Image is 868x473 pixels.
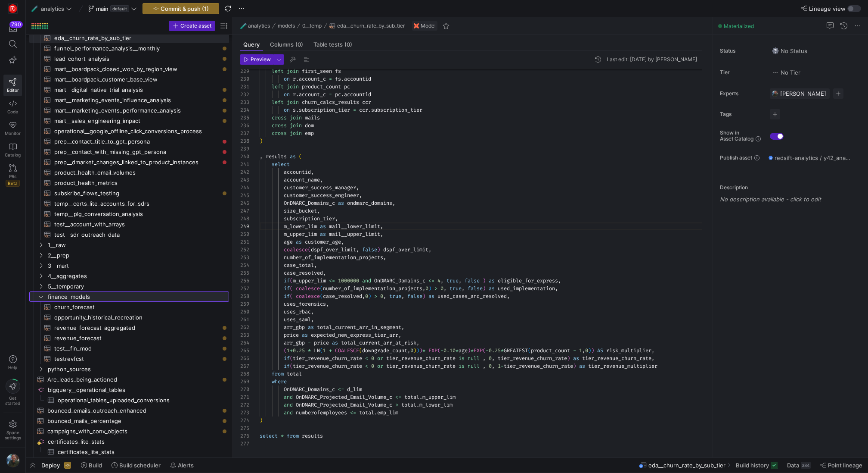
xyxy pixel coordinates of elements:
span: fs [335,68,341,75]
span: , [401,293,404,300]
span: ) [428,285,431,292]
span: r [293,75,296,82]
span: , [380,231,383,238]
span: ( [320,347,323,354]
span: left [272,68,284,75]
span: coalesce [284,246,308,253]
span: Table tests [313,42,352,47]
img: https://storage.googleapis.com/y42-prod-data-exchange/images/C0c2ZRu8XU2mQEXUlKrTCN4i0dD3czfOt8UZ... [9,4,17,13]
span: analytics [248,23,270,29]
span: s [293,107,296,113]
span: COALESCE [335,347,359,354]
span: , [555,285,558,292]
span: mail__upper_limit [329,231,380,238]
span: Build scheduler [119,462,161,469]
div: 790 [9,21,23,28]
span: expected_new_express_tier_arr [311,332,398,338]
button: No tierNo Tier [770,67,803,78]
span: Point lineage [828,462,862,469]
span: left [272,83,284,90]
div: 261 [240,316,249,323]
span: dspf_over_limit [383,246,428,253]
span: accountid [344,91,371,98]
button: Build scheduler [108,458,164,473]
span: ( [290,285,293,292]
span: , [356,246,359,253]
span: Commit & push (1) [161,5,209,12]
span: , [428,246,431,253]
span: , [443,285,446,292]
span: , [422,285,425,292]
span: mails [305,114,320,121]
span: and [362,277,371,284]
span: = [353,107,356,113]
span: customer_age [305,238,341,245]
span: false [468,285,483,292]
div: 262 [240,323,249,331]
span: , [314,262,317,269]
button: No statusNo Status [770,45,809,56]
a: Monitor [3,118,22,139]
span: , [359,192,362,199]
span: Editor [7,88,19,93]
span: 1000000 [338,277,359,284]
div: 236 [240,122,249,129]
span: case_resolved [323,293,362,300]
button: models [276,21,297,31]
span: number_of_implementation_projects [323,285,422,292]
span: Query [243,42,260,47]
div: 255 [240,269,249,277]
span: ( [290,277,293,284]
img: https://storage.googleapis.com/y42-prod-data-exchange/images/6IdsliWYEjCj6ExZYNtk9pMT8U8l8YHLguyz... [6,454,20,467]
span: account_c [299,75,326,82]
div: 237 [240,129,249,137]
span: , [362,293,365,300]
span: ) [377,246,380,253]
span: ( [290,293,293,300]
div: 238 [240,137,249,145]
div: 263 [240,331,249,339]
div: 264 [240,339,249,347]
span: , [392,200,395,207]
div: 233 [240,98,249,106]
span: <= [428,277,434,284]
span: arr_gbp [284,339,305,346]
span: (0) [295,42,303,47]
span: - [440,347,443,354]
button: maindefault [86,3,139,14]
span: cross [272,114,287,121]
span: 1 [287,347,290,354]
span: main [96,5,108,12]
div: 250 [240,230,249,238]
span: . [296,107,299,113]
div: 265 [240,347,249,354]
span: join [287,99,299,106]
span: Build [89,462,102,469]
span: price [314,339,329,346]
span: Build history [736,462,769,469]
span: ) [468,347,471,354]
span: 4 [437,277,440,284]
button: Point lineage [816,458,866,473]
span: 0 [410,347,413,354]
div: 249 [240,222,249,230]
span: ( [284,347,287,354]
span: case_resolved [284,269,323,276]
span: churn_calcs_results [302,99,359,106]
div: 232 [240,91,249,98]
div: 235 [240,114,249,122]
span: , [383,293,386,300]
span: uses_saml [284,316,311,323]
span: true [389,293,401,300]
span: uses_rbac [284,308,311,315]
span: , [459,277,462,284]
span: as [338,200,344,207]
span: as [428,293,434,300]
span: 0.25 [293,347,305,354]
span: = [329,91,332,98]
div: 242 [240,168,249,176]
div: 254 [240,261,249,269]
span: used_implementation [498,285,555,292]
span: Lineage view [809,5,846,12]
span: used_cases_and_resolved [437,293,507,300]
